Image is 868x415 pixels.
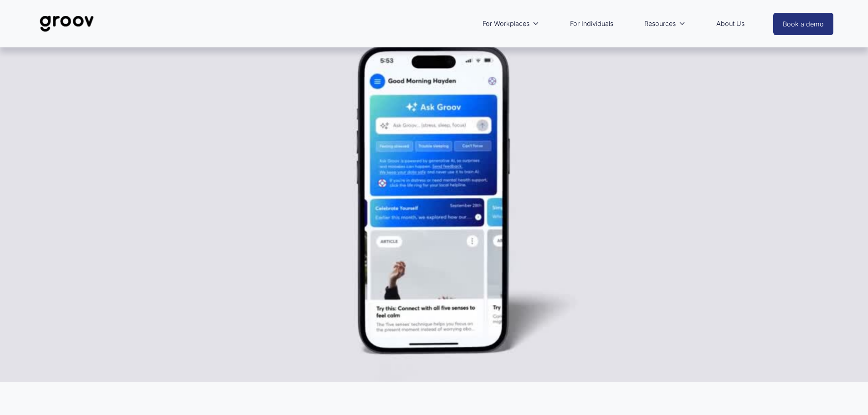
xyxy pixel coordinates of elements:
[35,9,99,39] img: Groov | Unlock Human Potential at Work and in Life
[712,13,749,34] a: About Us
[483,18,529,30] span: For Workplaces
[644,18,676,30] span: Resources
[565,13,618,34] a: For Individuals
[773,13,833,35] a: Book a demo
[478,13,544,34] a: folder dropdown
[640,13,690,34] a: folder dropdown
